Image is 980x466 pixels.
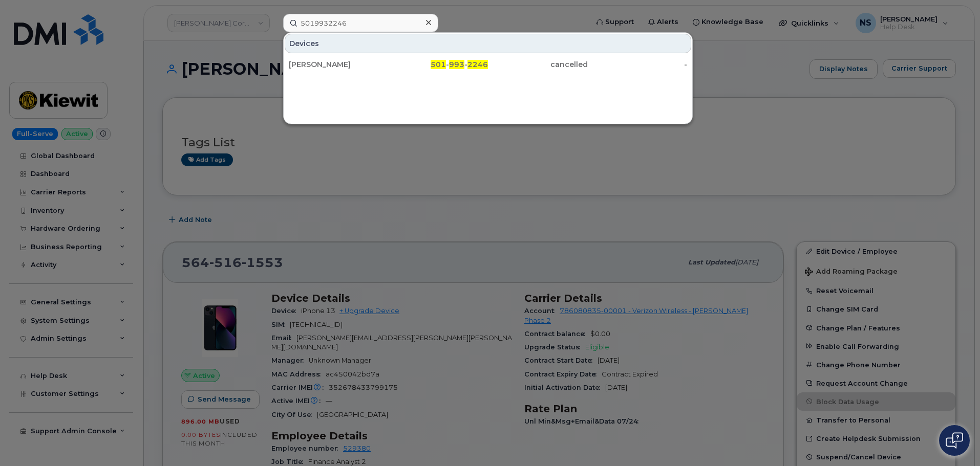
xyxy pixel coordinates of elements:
[488,59,588,70] div: cancelled
[285,34,691,53] div: Devices
[467,60,488,69] span: 2246
[431,60,446,69] span: 501
[289,59,389,70] div: [PERSON_NAME]
[389,59,488,70] div: - -
[946,432,963,449] img: Open chat
[449,60,464,69] span: 993
[588,59,688,70] div: -
[285,55,691,74] a: [PERSON_NAME]501-993-2246cancelled-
